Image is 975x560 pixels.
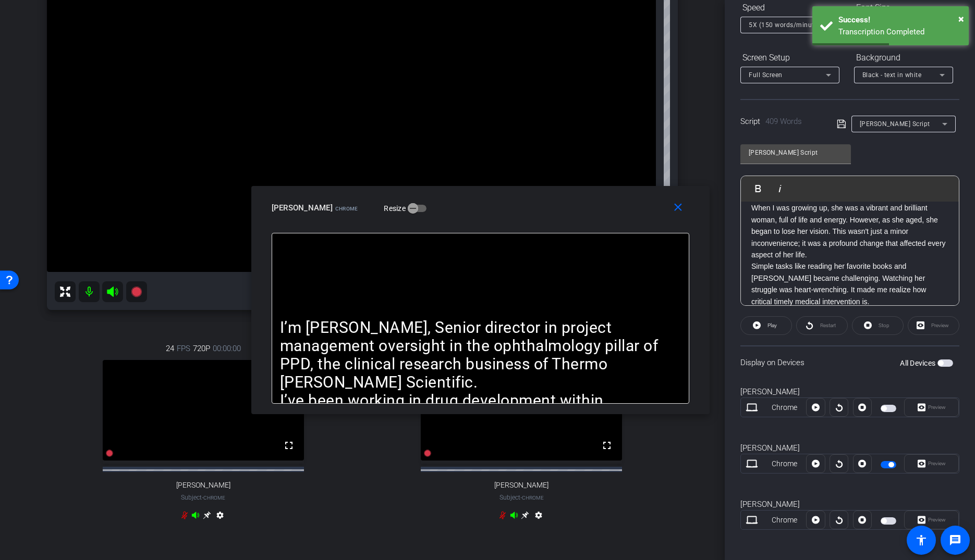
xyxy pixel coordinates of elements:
span: FPS [177,343,190,354]
mat-icon: settings [532,511,545,524]
span: [PERSON_NAME] [176,481,230,490]
p: Simple tasks like reading her favorite books and [PERSON_NAME] became challenging. Watching her s... [751,260,948,307]
mat-icon: settings [214,511,226,524]
mat-icon: close [672,201,685,214]
label: Resize [384,203,408,214]
input: Title [749,146,843,159]
span: Subject [499,493,544,502]
span: Chrome [522,495,544,501]
span: Chrome [335,206,358,211]
div: Chrome [763,402,807,413]
span: Subject [181,493,225,502]
span: × [958,13,964,25]
span: 409 Words [765,117,802,126]
span: 24 [166,343,174,354]
span: Chrome [203,495,225,501]
div: Transcription Completed [838,26,961,38]
div: Chrome [763,458,807,469]
span: - [202,494,203,501]
span: 720P [193,343,210,354]
div: [PERSON_NAME] [740,499,959,511]
label: All Devices [900,358,937,368]
div: Chrome [763,515,807,526]
div: Script [740,116,822,128]
span: [PERSON_NAME] [494,481,549,490]
span: Full Screen [749,71,783,79]
span: - [520,494,522,501]
div: [PERSON_NAME] [740,442,959,454]
mat-icon: fullscreen [601,439,613,452]
div: Display on Devices [740,345,959,379]
mat-icon: message [949,534,961,546]
span: Black - text in white [862,71,922,79]
span: [PERSON_NAME] Script [860,120,930,128]
p: I’ve been working in drug development within ophthalmology for over 20 years. The reason I’ve sta... [280,391,681,501]
div: Success! [838,14,961,26]
div: [PERSON_NAME] [740,386,959,398]
p: I’m [PERSON_NAME], Senior director in project management oversight in the ophthalmology pillar of... [280,318,681,391]
span: [PERSON_NAME] [272,203,333,213]
span: 00:00:00 [213,343,241,354]
span: Play [767,322,777,328]
mat-icon: fullscreen [283,439,295,452]
button: Close [958,11,964,27]
mat-icon: accessibility [915,534,928,546]
span: 5X (150 words/minute) [749,21,820,29]
div: Screen Setup [740,49,839,67]
div: Background [854,49,953,67]
p: When I was growing up, she was a vibrant and brilliant woman, full of life and energy. However, a... [751,202,948,260]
